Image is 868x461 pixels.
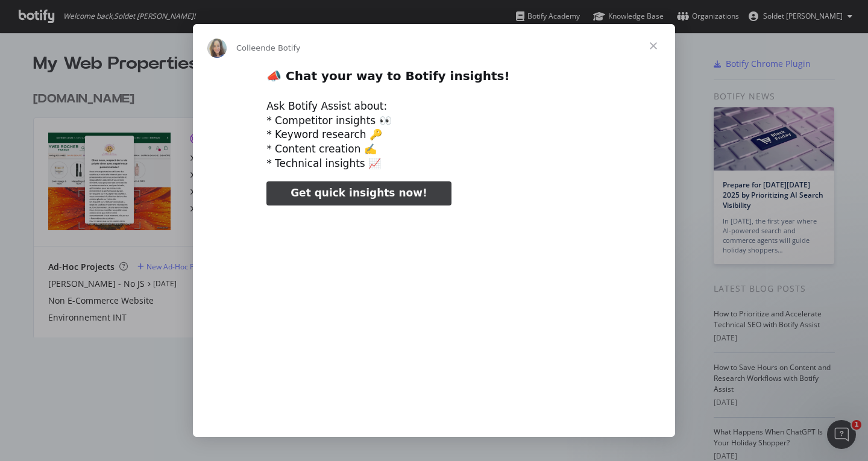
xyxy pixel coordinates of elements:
a: Get quick insights now! [266,181,451,205]
h2: 📣 Chat your way to Botify insights! [266,68,602,90]
span: Get quick insights now! [291,187,427,199]
div: Ask Botify Assist about: * Competitor insights 👀 * Keyword research 🔑 * Content creation ✍️ * Tec... [266,99,602,171]
span: de Botify [266,43,301,52]
span: Fermer [632,24,675,67]
span: Colleen [236,43,266,52]
img: Profile image for Colleen [207,39,227,58]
